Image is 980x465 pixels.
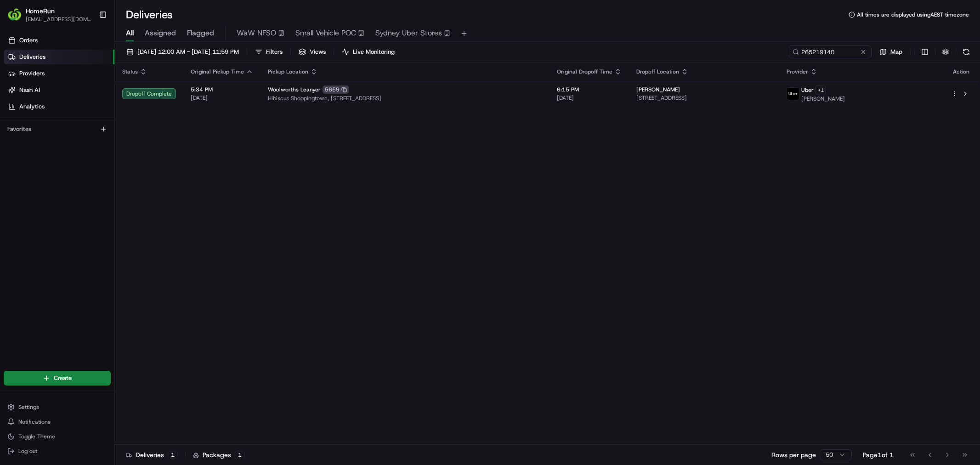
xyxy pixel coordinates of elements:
[19,36,38,45] span: Orders
[268,86,321,93] span: Woolworths Leanyer
[26,16,91,23] button: [EMAIL_ADDRESS][DOMAIN_NAME]
[857,11,969,18] span: All times are displayed using AEST timezone
[960,45,973,58] button: Refresh
[122,68,138,75] span: Status
[18,418,51,425] span: Notifications
[126,450,178,459] div: Deliveries
[4,99,114,114] a: Analytics
[4,50,114,64] a: Deliveries
[54,374,72,382] span: Create
[168,451,178,459] div: 1
[187,28,214,39] span: Flagged
[4,4,95,26] button: HomeRunHomeRun[EMAIL_ADDRESS][DOMAIN_NAME]
[816,85,826,95] button: +1
[191,86,253,93] span: 5:34 PM
[801,95,845,102] span: [PERSON_NAME]
[338,45,399,58] button: Live Monitoring
[4,33,114,48] a: Orders
[787,88,799,100] img: uber-new-logo.jpeg
[310,48,326,56] span: Views
[7,7,22,22] img: HomeRun
[353,48,395,56] span: Live Monitoring
[126,28,134,39] span: All
[4,401,111,414] button: Settings
[789,45,872,58] input: Type to search
[19,69,45,78] span: Providers
[266,48,283,56] span: Filters
[235,451,245,459] div: 1
[193,450,245,459] div: Packages
[4,122,111,136] div: Favorites
[18,403,39,411] span: Settings
[4,83,114,97] a: Nash AI
[4,371,111,386] button: Create
[19,102,45,111] span: Analytics
[191,94,253,102] span: [DATE]
[4,430,111,443] button: Toggle Theme
[4,445,111,458] button: Log out
[268,68,308,75] span: Pickup Location
[4,415,111,428] button: Notifications
[251,45,287,58] button: Filters
[19,53,45,61] span: Deliveries
[191,68,244,75] span: Original Pickup Time
[636,86,680,93] span: [PERSON_NAME]
[295,28,356,39] span: Small Vehicle POC
[557,68,612,75] span: Original Dropoff Time
[636,68,679,75] span: Dropoff Location
[237,28,276,39] span: WaW NFSO
[636,94,772,102] span: [STREET_ADDRESS]
[18,448,37,455] span: Log out
[375,28,442,39] span: Sydney Uber Stores
[137,48,239,56] span: [DATE] 12:00 AM - [DATE] 11:59 PM
[268,95,542,102] span: Hibiscus Shoppingtown, [STREET_ADDRESS]
[875,45,906,58] button: Map
[323,85,349,94] div: 5659
[771,450,816,459] p: Rows per page
[26,6,55,16] button: HomeRun
[4,66,114,81] a: Providers
[863,450,894,459] div: Page 1 of 1
[787,68,808,75] span: Provider
[19,86,40,94] span: Nash AI
[557,86,622,93] span: 6:15 PM
[557,94,622,102] span: [DATE]
[122,45,243,58] button: [DATE] 12:00 AM - [DATE] 11:59 PM
[890,48,902,56] span: Map
[295,45,330,58] button: Views
[126,7,173,22] h1: Deliveries
[952,68,971,75] div: Action
[145,28,176,39] span: Assigned
[801,86,814,94] span: Uber
[18,433,55,440] span: Toggle Theme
